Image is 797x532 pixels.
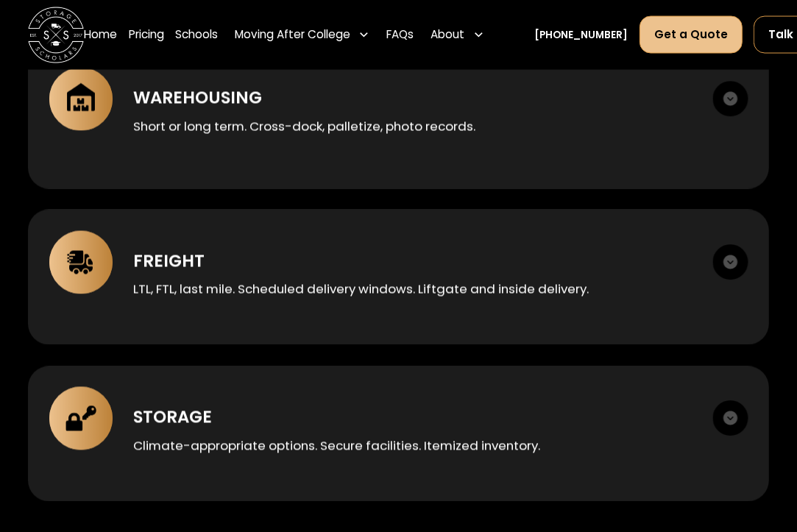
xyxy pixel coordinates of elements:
a: [PHONE_NUMBER] [535,28,628,43]
div: Storage [133,405,212,430]
div: About [431,26,464,43]
p: Climate-appropriate options. Secure facilities. Itemized inventory. [133,437,691,455]
div: Moving After College [229,15,375,54]
p: LTL, FTL, last mile. Scheduled delivery windows. Liftgate and inside delivery. [133,280,691,299]
img: Storage Scholars main logo [28,7,84,63]
a: FAQs [386,15,414,54]
a: Schools [175,15,218,54]
div: Moving After College [235,26,350,43]
a: Get a Quote [640,16,743,54]
div: Warehousing [133,85,262,110]
a: Pricing [129,15,164,54]
a: Home [84,15,117,54]
p: Short or long term. Cross-dock, palletize, photo records. [133,118,691,136]
div: Freight [133,249,205,274]
div: About [425,15,490,54]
